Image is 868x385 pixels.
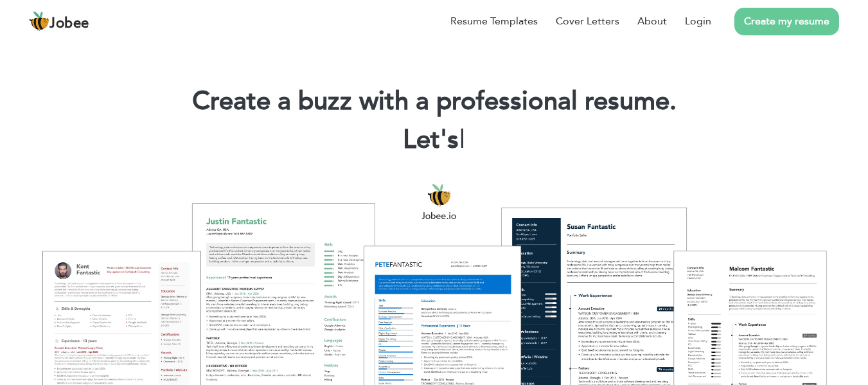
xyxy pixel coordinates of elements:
a: Create my resume [734,8,839,35]
a: Login [685,13,711,29]
a: Cover Letters [556,13,619,29]
h2: Let's [19,123,849,157]
h1: Create a buzz with a professional resume. [19,85,849,118]
span: Jobee [49,17,89,31]
a: Jobee [29,11,89,31]
img: jobee.io [29,11,49,31]
a: About [637,13,667,29]
span: | [459,122,465,157]
a: Resume Templates [450,13,538,29]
